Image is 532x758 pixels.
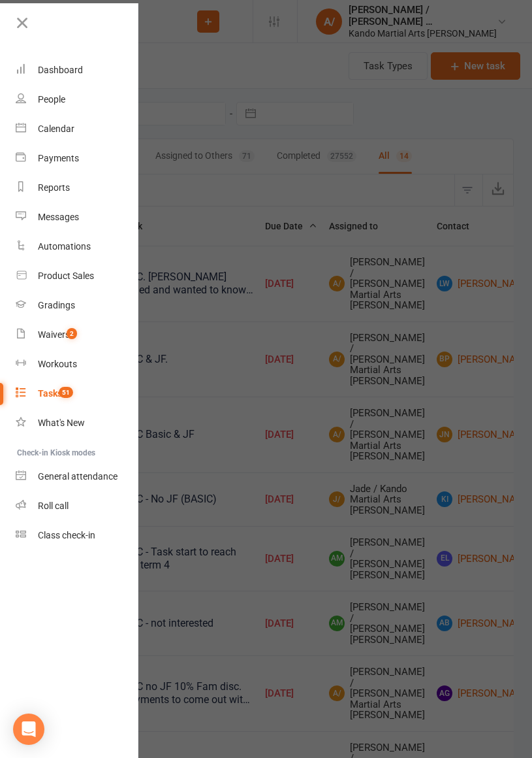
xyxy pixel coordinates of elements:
[38,182,70,193] div: Reports
[16,144,139,173] a: Payments
[16,521,139,550] a: Class kiosk mode
[38,329,70,340] div: Waivers
[16,491,139,521] a: Roll call
[38,241,91,252] div: Automations
[16,320,139,350] a: Waivers 2
[38,530,95,540] div: Class check-in
[16,261,139,291] a: Product Sales
[16,232,139,261] a: Automations
[16,291,139,320] a: Gradings
[38,94,65,105] div: People
[16,114,139,144] a: Calendar
[38,153,79,163] div: Payments
[16,350,139,379] a: Workouts
[38,65,83,75] div: Dashboard
[38,501,69,511] div: Roll call
[16,56,139,85] a: Dashboard
[16,408,139,438] a: What's New
[16,173,139,203] a: Reports
[38,418,85,428] div: What's New
[16,203,139,232] a: Messages
[38,212,79,222] div: Messages
[38,359,77,369] div: Workouts
[38,388,62,399] div: Tasks
[59,387,73,398] span: 51
[38,300,75,310] div: Gradings
[38,471,117,482] div: General attendance
[13,714,44,745] div: Open Intercom Messenger
[38,271,94,281] div: Product Sales
[16,85,139,114] a: People
[38,124,74,134] div: Calendar
[16,379,139,408] a: Tasks 51
[67,328,77,339] span: 2
[16,462,139,491] a: General attendance kiosk mode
